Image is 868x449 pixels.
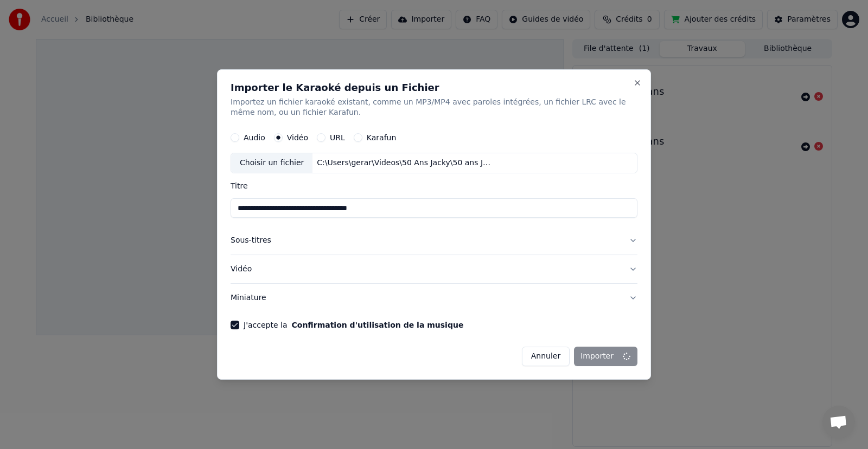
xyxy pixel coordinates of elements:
label: URL [330,134,345,142]
label: Vidéo [287,134,308,142]
div: C:\Users\gerar\Videos\50 Ans Jacky\50 ans Jacky ‐2- Réalisée avec [PERSON_NAME].mp4 [312,158,497,169]
label: J'accepte la [244,321,463,329]
h2: Importer le Karaoké depuis un Fichier [231,83,637,93]
label: Titre [231,183,637,190]
label: Karafun [367,134,397,142]
button: Sous-titres [231,227,637,255]
button: Vidéo [231,255,637,283]
button: Annuler [522,347,570,366]
div: Choisir un fichier [231,154,312,173]
button: J'accepte la [291,321,463,329]
label: Audio [244,134,265,142]
button: Miniature [231,284,637,312]
p: Importez un fichier karaoké existant, comme un MP3/MP4 avec paroles intégrées, un fichier LRC ave... [231,97,637,119]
